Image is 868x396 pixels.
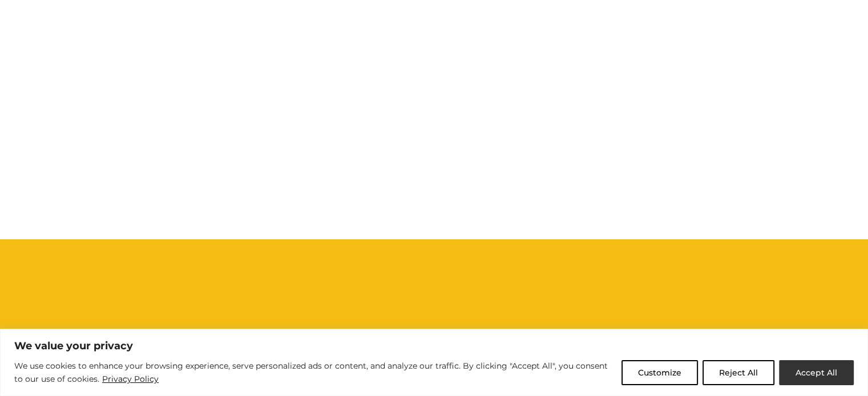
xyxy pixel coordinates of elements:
button: Customize [621,360,698,385]
button: Accept All [779,360,854,385]
p: We use cookies to enhance your browsing experience, serve personalized ads or content, and analyz... [14,360,613,386]
a: Privacy Policy [102,372,159,386]
button: Reject All [703,360,774,385]
p: We value your privacy [14,339,854,353]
